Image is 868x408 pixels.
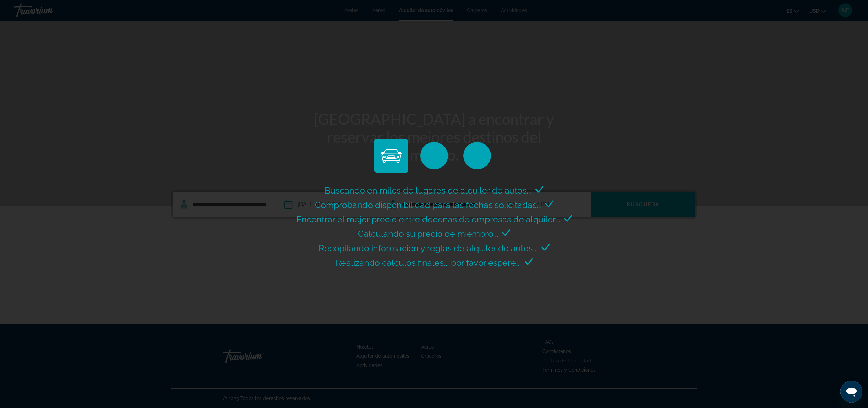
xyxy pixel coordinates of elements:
span: Comprobando disponibilidad para las fechas solicitadas... [315,200,542,210]
iframe: Button to launch messaging window [840,381,862,403]
span: Buscando en miles de lugares de alquiler de autos... [325,185,532,196]
span: Recopilando información y reglas de alquiler de autos... [319,243,538,253]
span: Realizando cálculos finales... por favor espere... [336,257,521,268]
span: Encontrar el mejor precio entre decenas de empresas de alquiler... [296,214,560,224]
span: Calculando su precio de miembro... [358,229,498,239]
